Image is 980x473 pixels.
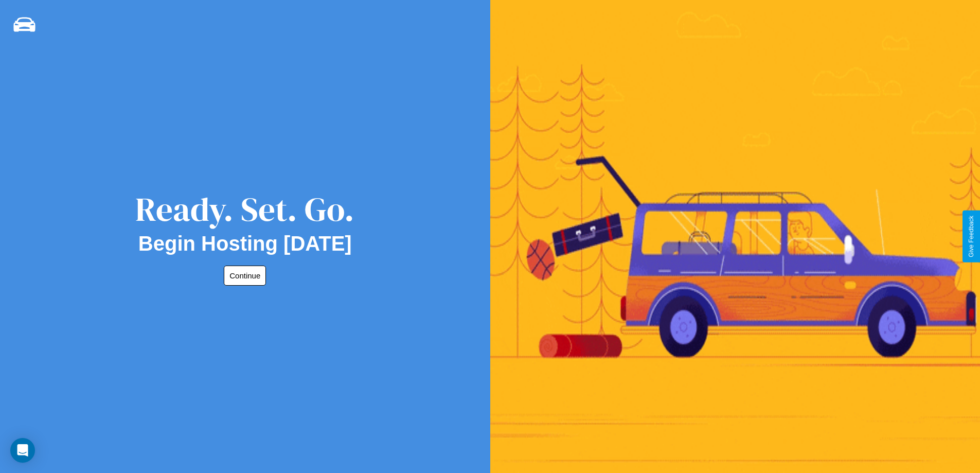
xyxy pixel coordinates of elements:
[224,266,266,286] button: Continue
[135,186,354,232] div: Ready. Set. Go.
[138,232,352,255] h2: Begin Hosting [DATE]
[968,216,975,257] div: Give Feedback
[10,438,35,463] div: Open Intercom Messenger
